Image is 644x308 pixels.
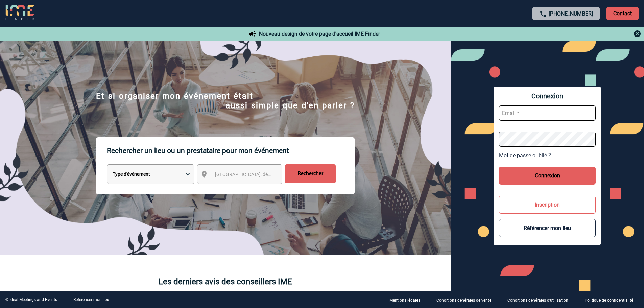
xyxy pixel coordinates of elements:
input: Rechercher [285,164,336,183]
p: Rechercher un lieu ou un prestataire pour mon événement [107,137,355,164]
a: [PHONE_NUMBER] [549,10,593,17]
button: Inscription [499,196,596,214]
a: Conditions générales d'utilisation [502,297,579,303]
span: [GEOGRAPHIC_DATA], département, région... [215,172,309,177]
p: Contact [606,7,639,20]
img: call-24-px.png [539,10,547,18]
button: Connexion [499,167,596,185]
div: © Ideal Meetings and Events [5,297,57,302]
span: Connexion [499,92,596,100]
a: Mentions légales [384,297,431,303]
a: Conditions générales de vente [431,297,502,303]
p: Mentions légales [389,298,420,303]
a: Politique de confidentialité [579,297,644,303]
p: Conditions générales d'utilisation [507,298,568,303]
a: Mot de passe oublié ? [499,152,596,159]
a: Référencer mon lieu [73,297,109,302]
button: Référencer mon lieu [499,219,596,237]
p: Politique de confidentialité [585,298,633,303]
input: Email * [499,105,596,121]
p: Conditions générales de vente [436,298,491,303]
